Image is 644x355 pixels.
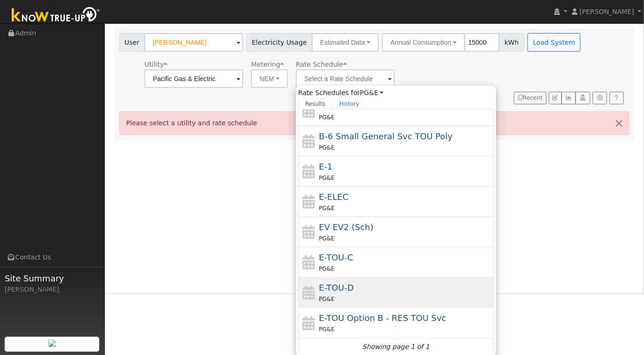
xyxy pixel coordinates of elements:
[319,205,335,212] span: PG&E
[514,92,547,105] button: Recent
[319,131,453,141] span: B-6 Small General Service TOU Poly Phase
[319,253,354,262] span: E-TOU-C
[144,60,243,69] div: Utility
[119,33,145,52] span: User
[319,313,446,323] span: E-TOU Option B - Residential Time of Use Service (All Baseline Regions)
[251,69,288,88] button: NEM
[247,33,312,52] span: Electricity Usage
[319,144,335,151] span: PG&E
[296,69,395,88] input: Select a Rate Schedule
[319,326,335,333] span: PG&E
[610,112,629,135] button: Close
[48,340,56,347] img: retrieve
[5,272,100,285] span: Site Summary
[332,98,366,109] a: History
[144,33,243,52] input: Select a User
[319,266,335,272] span: PG&E
[5,285,100,294] div: [PERSON_NAME]
[319,162,333,171] span: E-1
[580,8,634,15] span: [PERSON_NAME]
[528,33,581,52] button: Load System
[298,88,384,98] span: Rate Schedules for
[319,235,335,242] span: PG&E
[382,33,465,52] button: Annual Consumption
[319,101,466,111] span: B-10 Medium General Demand Service (Primary Voltage)
[319,283,354,293] span: E-TOU-D
[575,92,590,105] button: Login As
[7,5,105,26] img: Know True-Up
[363,342,430,352] i: Showing page 1 of 1
[319,192,349,202] span: E-ELEC
[499,33,524,52] span: kWh
[126,119,257,127] span: Please select a utility and rate schedule
[562,92,576,105] button: Multi-Series Graph
[251,60,288,69] div: Metering
[298,98,333,109] a: Results
[296,61,347,68] span: Alias: None
[319,222,374,232] span: Electric Vehicle EV2 (Sch)
[610,92,624,105] a: Help Link
[593,92,607,105] button: Settings
[360,89,384,96] a: PG&E
[319,296,335,302] span: PG&E
[144,69,243,88] input: Select a Utility
[319,175,335,181] span: PG&E
[319,114,335,121] span: PG&E
[549,92,562,105] button: Edit User
[312,33,379,52] button: Estimated Data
